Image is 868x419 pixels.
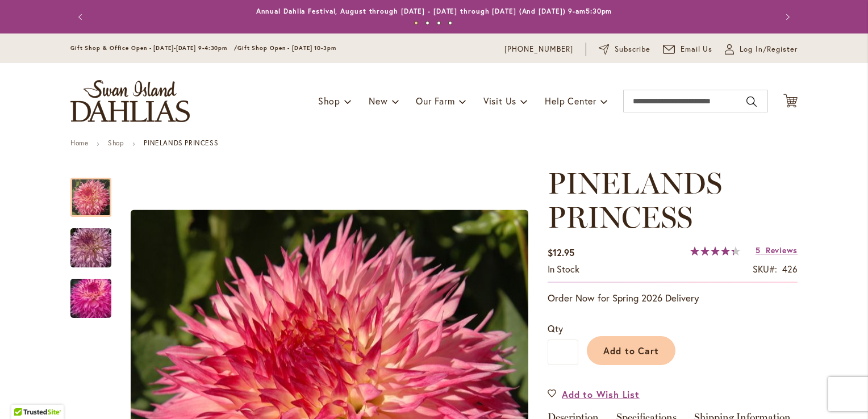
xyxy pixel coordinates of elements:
[725,44,798,55] a: Log In/Register
[70,44,237,52] span: Gift Shop & Office Open - [DATE]-[DATE] 9-4:30pm /
[775,6,798,28] button: Next
[504,44,573,55] a: [PHONE_NUMBER]
[756,245,798,255] a: 5 Reviews
[70,80,190,122] a: store logo
[483,95,516,107] span: Visit Us
[70,267,111,318] div: PINELANDS PRINCESS
[237,44,336,52] span: Gift Shop Open - [DATE] 10-3pm
[437,21,441,25] button: 3 of 4
[548,263,579,275] span: In stock
[70,6,93,28] button: Previous
[70,166,123,217] div: PINELANDS PRINCESS
[548,246,574,258] span: $12.95
[599,44,650,55] a: Subscribe
[545,95,596,107] span: Help Center
[782,263,798,276] div: 426
[70,217,123,267] div: PINELANDS PRINCESS
[548,263,579,276] div: Availability
[369,95,387,107] span: New
[587,336,675,365] button: Add to Cart
[425,21,429,25] button: 2 of 4
[562,388,640,401] span: Add to Wish List
[548,165,722,235] span: PINELANDS PRINCESS
[753,263,777,275] strong: SKU
[108,139,124,147] a: Shop
[756,245,761,255] span: 5
[766,245,798,255] span: Reviews
[681,44,713,55] span: Email Us
[548,322,563,334] span: Qty
[690,246,740,255] div: 88%
[50,271,132,326] img: PINELANDS PRINCESS
[318,95,340,107] span: Shop
[548,291,798,305] p: Order Now for Spring 2026 Delivery
[615,44,650,55] span: Subscribe
[414,21,418,25] button: 1 of 4
[663,44,713,55] a: Email Us
[548,388,640,401] a: Add to Wish List
[9,379,40,410] iframe: Launch Accessibility Center
[740,44,798,55] span: Log In/Register
[70,139,88,147] a: Home
[256,7,612,15] a: Annual Dahlia Festival, August through [DATE] - [DATE] through [DATE] (And [DATE]) 9-am5:30pm
[448,21,452,25] button: 4 of 4
[416,95,454,107] span: Our Farm
[603,345,660,357] span: Add to Cart
[144,139,218,147] strong: PINELANDS PRINCESS
[50,221,132,275] img: PINELANDS PRINCESS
